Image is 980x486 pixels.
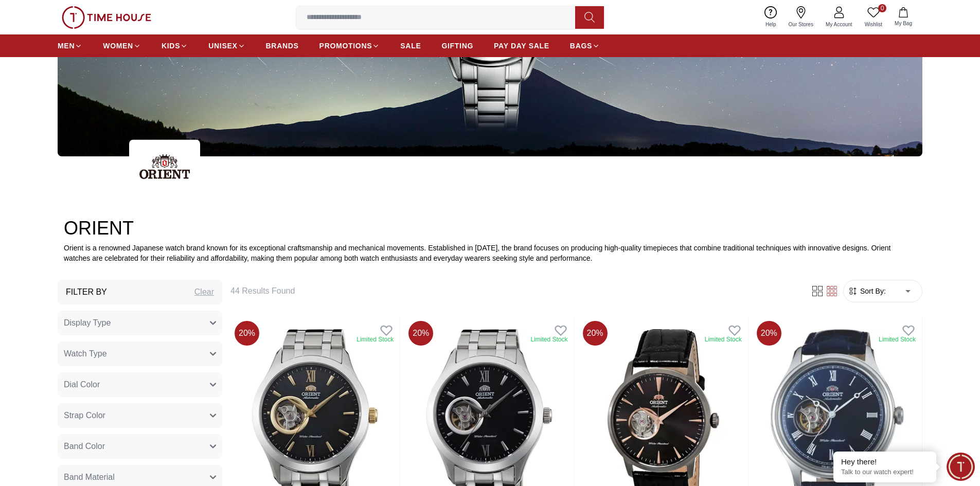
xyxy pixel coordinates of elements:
[583,321,608,346] span: 20 %
[400,37,421,55] a: SALE
[58,372,222,397] button: Dial Color
[841,468,929,477] p: Talk to our watch expert!
[103,41,133,51] span: WOMEN
[947,453,975,481] div: Chat Widget
[757,321,781,346] span: 20 %
[64,218,916,239] h2: ORIENT
[266,37,299,55] a: BRANDS
[64,379,100,391] span: Dial Color
[785,21,817,28] span: Our Stores
[822,21,857,28] span: My Account
[357,335,394,344] div: Limited Stock
[162,41,180,51] span: KIDS
[64,471,115,483] span: Band Material
[266,41,299,51] span: BRANDS
[782,4,819,30] a: Our Stores
[441,41,473,51] span: GIFTING
[66,286,107,298] h3: Filter By
[319,41,372,51] span: PROMOTIONS
[58,311,222,335] button: Display Type
[705,335,742,344] div: Limited Stock
[441,37,473,55] a: GIFTING
[58,41,75,51] span: MEN
[64,440,105,453] span: Band Color
[162,37,188,55] a: KIDS
[848,286,886,296] button: Sort By:
[129,140,200,194] img: ...
[858,286,886,296] span: Sort By:
[64,348,107,360] span: Watch Type
[58,341,222,366] button: Watch Type
[890,20,916,27] span: My Bag
[888,5,918,29] button: My Bag
[64,317,111,329] span: Display Type
[570,37,600,55] a: BAGS
[408,321,433,346] span: 20 %
[859,4,888,30] a: 0Wishlist
[64,409,105,422] span: Strap Color
[878,4,886,12] span: 0
[58,403,222,428] button: Strap Color
[879,335,916,344] div: Limited Stock
[62,6,151,29] img: ...
[494,37,549,55] a: PAY DAY SALE
[861,21,886,28] span: Wishlist
[841,457,929,467] div: Hey there!
[208,37,245,55] a: UNISEX
[761,21,780,28] span: Help
[759,4,782,30] a: Help
[58,37,82,55] a: MEN
[319,37,380,55] a: PROMOTIONS
[235,321,259,346] span: 20 %
[208,41,237,51] span: UNISEX
[494,41,549,51] span: PAY DAY SALE
[400,41,421,51] span: SALE
[58,434,222,459] button: Band Color
[64,243,916,263] p: Orient is a renowned Japanese watch brand known for its exceptional craftsmanship and mechanical ...
[103,37,141,55] a: WOMEN
[230,285,798,297] h6: 44 Results Found
[570,41,592,51] span: BAGS
[530,335,567,344] div: Limited Stock
[194,286,214,298] div: Clear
